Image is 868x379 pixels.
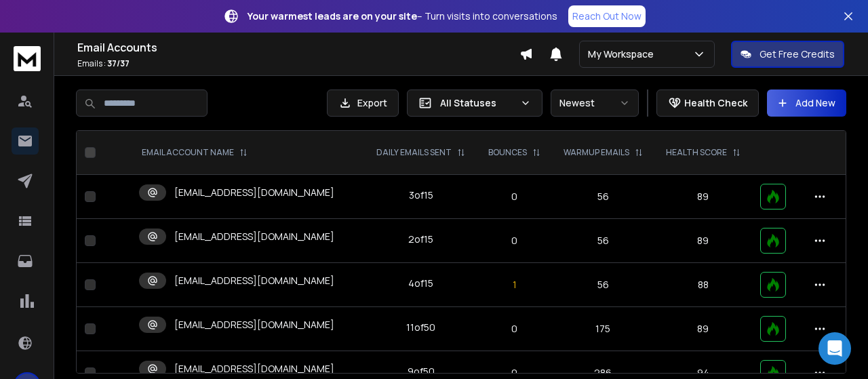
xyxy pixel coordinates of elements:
[731,41,844,68] button: Get Free Credits
[174,230,334,243] p: [EMAIL_ADDRESS][DOMAIN_NAME]
[77,58,519,69] p: Emails :
[77,39,519,56] h1: Email Accounts
[588,47,659,61] p: My Workspace
[767,89,846,117] button: Add New
[406,321,435,334] div: 11 of 50
[666,147,727,158] p: HEALTH SCORE
[248,9,417,22] strong: Your warmest leads are on your site
[174,186,334,199] p: [EMAIL_ADDRESS][DOMAIN_NAME]
[174,274,334,287] p: [EMAIL_ADDRESS][DOMAIN_NAME]
[654,307,752,351] td: 89
[408,277,433,290] div: 4 of 15
[656,89,759,117] button: Health Check
[488,147,527,158] p: BOUNCES
[376,147,452,158] p: DAILY EMAILS SENT
[409,188,433,202] div: 3 of 15
[568,5,646,27] a: Reach Out Now
[552,219,654,263] td: 56
[142,147,248,158] div: EMAIL ACCOUNT NAME
[485,278,544,292] p: 1
[248,9,557,23] p: – Turn visits into conversations
[327,89,399,117] button: Export
[551,89,639,117] button: Newest
[759,47,835,61] p: Get Free Credits
[408,233,433,246] div: 2 of 15
[440,96,515,110] p: All Statuses
[564,147,629,158] p: WARMUP EMAILS
[485,190,544,203] p: 0
[654,175,752,219] td: 89
[552,175,654,219] td: 56
[14,46,41,71] img: logo
[174,362,334,376] p: [EMAIL_ADDRESS][DOMAIN_NAME]
[572,9,642,23] p: Reach Out Now
[552,307,654,351] td: 175
[684,96,747,110] p: Health Check
[485,322,544,336] p: 0
[818,332,851,365] div: Open Intercom Messenger
[107,58,130,69] span: 37 / 37
[654,219,752,263] td: 89
[552,263,654,307] td: 56
[174,318,334,332] p: [EMAIL_ADDRESS][DOMAIN_NAME]
[485,234,544,247] p: 0
[408,365,435,378] div: 9 of 50
[654,263,752,307] td: 88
